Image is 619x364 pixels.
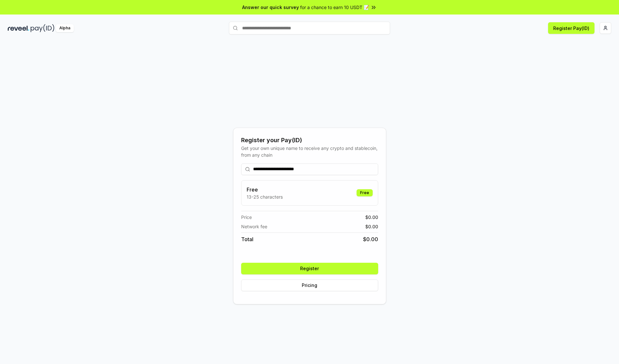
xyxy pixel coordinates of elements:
[247,193,283,200] p: 13-25 characters
[241,280,378,291] button: Pricing
[241,136,378,145] div: Register your Pay(ID)
[357,189,373,196] div: Free
[363,235,378,243] span: $ 0.00
[31,24,54,32] img: pay_id
[300,4,369,11] span: for a chance to earn 10 USDT 📝
[241,214,252,221] span: Price
[241,145,378,158] div: Get your own unique name to receive any crypto and stablecoin, from any chain
[241,263,378,274] button: Register
[56,24,74,32] div: Alpha
[365,214,378,221] span: $ 0.00
[241,223,267,230] span: Network fee
[365,223,378,230] span: $ 0.00
[8,24,29,32] img: reveel_dark
[241,235,253,243] span: Total
[548,22,594,34] button: Register Pay(ID)
[247,186,283,193] h3: Free
[242,4,299,11] span: Answer our quick survey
